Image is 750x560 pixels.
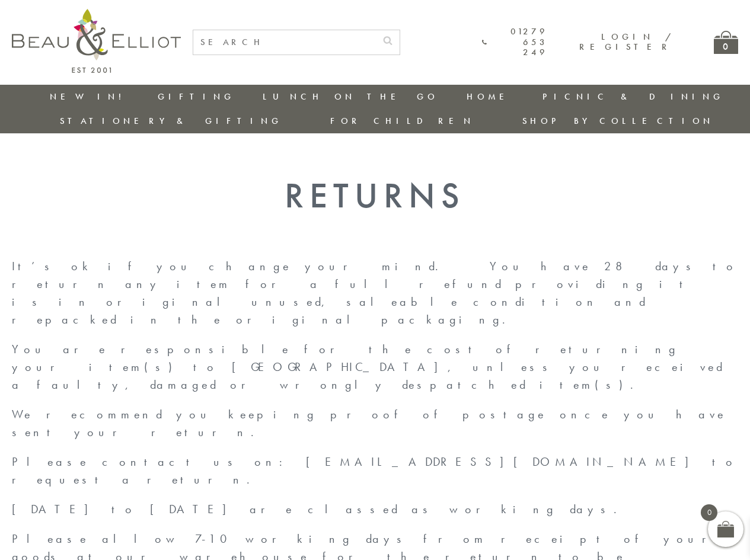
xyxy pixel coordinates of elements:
span: You are responsible for the cost of returning your item(s) to [GEOGRAPHIC_DATA], unless you recei... [12,341,723,392]
span: 0 [701,504,717,521]
a: 01279 653 249 [482,27,548,57]
span: It’s ok if you change your mind. You have 28 days to return any item for a full refund providing ... [12,258,738,327]
a: 0 [714,31,738,54]
a: Picnic & Dining [542,91,724,103]
img: logo [12,9,181,73]
a: For Children [330,115,474,127]
a: New in! [50,91,129,103]
span: [DATE] to [DATE] are classed as working days. [12,501,627,517]
span: Please contact us on: [EMAIL_ADDRESS][DOMAIN_NAME] to request a return. [12,454,737,487]
a: Stationery & Gifting [60,115,282,127]
h1: Returns [12,175,738,216]
a: Home [467,91,514,103]
span: We recommend you keeping proof of postage once you have sent your return. [12,407,726,440]
a: Shop by collection [522,115,714,127]
a: Gifting [158,91,235,103]
a: Lunch On The Go [263,91,438,103]
input: SEARCH [193,30,376,55]
a: Login / Register [579,31,672,53]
